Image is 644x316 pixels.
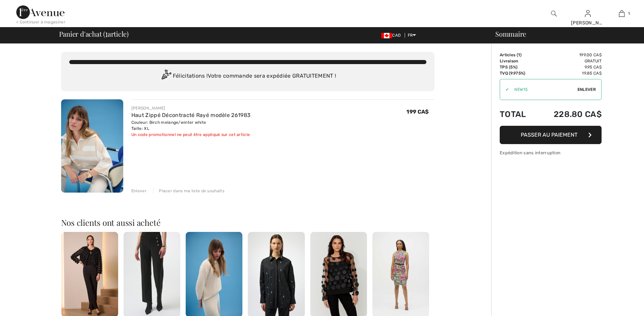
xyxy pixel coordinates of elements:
[500,64,536,70] td: TPS (5%)
[551,9,557,18] img: recherche
[628,11,630,17] span: 1
[131,132,251,138] div: Un code promotionnel ne peut être appliqué sur cet article
[61,99,123,193] img: Haut Zippé Décontracté Rayé modèle 261983
[131,105,251,111] div: [PERSON_NAME]
[577,86,596,93] span: Enlever
[59,31,129,37] span: Panier d'achat ( article)
[536,70,602,76] td: 19.85 CA$
[500,126,602,144] button: Passer au paiement
[500,150,602,156] div: Expédition sans interruption
[571,19,604,26] div: [PERSON_NAME]
[381,33,392,38] img: Canadian Dollar
[509,79,577,100] input: Code promo
[500,103,536,126] td: Total
[105,29,108,38] span: 1
[619,9,625,18] img: Mon panier
[69,70,426,83] div: Félicitations ! Votre commande sera expédiée GRATUITEMENT !
[500,58,536,64] td: Livraison
[131,119,251,132] div: Couleur: Birch melange/winter white Taille: XL
[536,64,602,70] td: 9.95 CA$
[500,70,536,76] td: TVQ (9.975%)
[585,9,591,18] img: Mes infos
[536,103,602,126] td: 228.80 CA$
[536,58,602,64] td: Gratuit
[159,70,173,83] img: Congratulation2.svg
[61,218,435,226] h2: Nos clients ont aussi acheté
[153,188,224,194] div: Placer dans ma liste de souhaits
[500,52,536,58] td: Articles ( )
[16,5,65,19] img: 1ère Avenue
[605,9,638,18] a: 1
[585,10,591,17] a: Se connecter
[408,33,416,38] span: FR
[536,52,602,58] td: 199.00 CA$
[518,53,520,57] span: 1
[521,132,577,138] span: Passer au paiement
[16,19,66,25] div: < Continuer à magasiner
[381,33,403,38] span: CAD
[406,108,429,115] span: 199 CA$
[487,31,640,37] div: Sommaire
[500,86,509,93] div: ✔
[131,188,147,194] div: Enlever
[131,112,251,118] a: Haut Zippé Décontracté Rayé modèle 261983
